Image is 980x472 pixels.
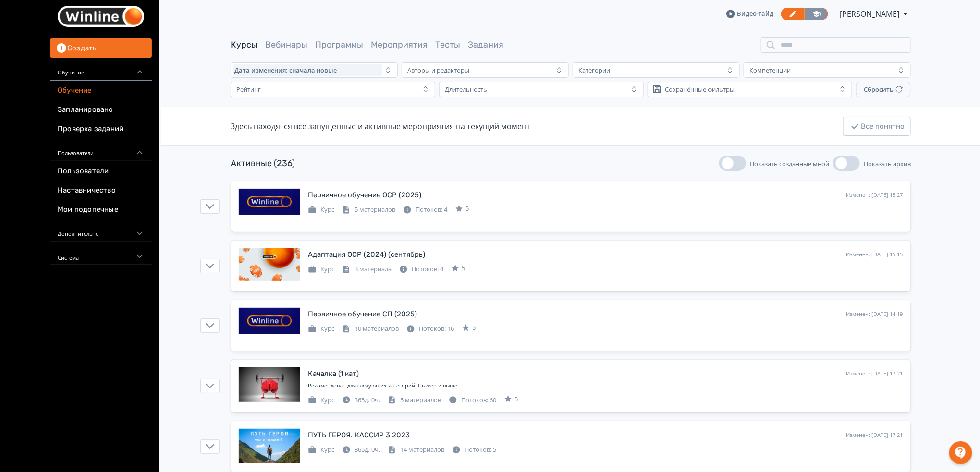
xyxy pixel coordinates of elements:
button: Категории [573,62,740,78]
span: Показать созданные мной [750,159,829,168]
button: Рейтинг [231,82,435,97]
div: Авторы и редакторы [407,66,469,74]
a: Проверка заданий [50,119,152,138]
button: Сбросить [856,82,911,97]
a: Запланировано [50,100,152,119]
div: ПУТЬ ГЕРОЯ. КАССИР 3 2023 [308,430,410,441]
span: 5 [465,204,469,214]
a: Задания [468,39,503,50]
a: Видео-гайд [726,9,773,19]
button: Все понятно [843,117,911,136]
div: Курс [308,445,334,455]
div: Пользователи [50,138,152,161]
div: Сохранённые фильтры [665,85,735,93]
span: Показать архив [864,159,911,168]
div: Потоков: 4 [403,205,447,215]
div: 5 материалов [388,396,441,405]
div: Изменен: [DATE] 15:15 [846,251,903,259]
a: Обучение [50,81,152,100]
div: Обучение [50,58,152,81]
a: Мероприятия [371,39,428,50]
div: Потоков: 16 [406,324,454,334]
div: Категории [578,66,610,74]
div: Потоков: 60 [449,396,496,405]
div: Изменен: [DATE] 15:27 [846,191,903,199]
div: Система [50,242,152,265]
div: Активные (236) [231,157,295,170]
button: Длительность [439,82,644,97]
div: Компетенции [749,66,791,74]
div: Курс [308,265,334,274]
div: Курс [308,396,334,405]
button: Авторы и редакторы [402,62,569,78]
div: Изменен: [DATE] 14:19 [846,310,903,318]
div: Качалка (1 кат) [308,368,359,379]
div: Здесь находятся все запущенные и активные мероприятия на текущий момент [231,121,530,132]
a: Пользователи [50,161,152,181]
a: Наставничество [50,181,152,200]
span: 5 [472,323,476,333]
div: Первичное обучение СП (2025) [308,309,417,320]
span: Дата изменения: сначала новые [234,66,337,74]
div: Дополнительно [50,219,152,242]
div: Курс [308,205,334,215]
div: Первичное обучение ОСР (2025) [308,190,421,201]
div: Изменен: [DATE] 17:21 [846,370,903,378]
a: Мои подопечные [50,200,152,219]
span: 0ч. [371,445,380,454]
button: Компетенции [744,62,911,78]
span: 5 [514,395,518,404]
div: Рекомендован для следующих категорий: Стажёр и выше [308,382,903,390]
div: Изменен: [DATE] 17:21 [846,431,903,439]
div: 5 материалов [342,205,395,215]
a: Программы [315,39,363,50]
a: Переключиться в режим ученика [805,8,828,20]
div: Потоков: 4 [399,265,443,274]
div: Рейтинг [236,85,261,93]
a: Тесты [435,39,460,50]
a: Курсы [231,39,257,50]
img: https://files.teachbase.ru/system/accounts/17824/logos/medium/d1d72a04480499d475272cdcb9144f203d8... [58,6,144,27]
div: Адаптация ОСР (2024) (сентябрь) [308,249,425,260]
div: Курс [308,324,334,334]
div: 14 материалов [388,445,444,455]
span: 365д. [355,396,369,404]
a: Вебинары [265,39,307,50]
span: 365д. [355,445,369,454]
button: Дата изменения: сначала новые [231,62,398,78]
span: Мария Корнилюк [840,8,901,20]
div: 10 материалов [342,324,399,334]
div: 3 материала [342,265,392,274]
button: Сохранённые фильтры [648,82,852,97]
button: Создать [50,38,152,58]
div: Потоков: 5 [452,445,496,455]
span: 0ч. [371,396,380,404]
div: Длительность [445,85,487,93]
span: 5 [462,264,465,273]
